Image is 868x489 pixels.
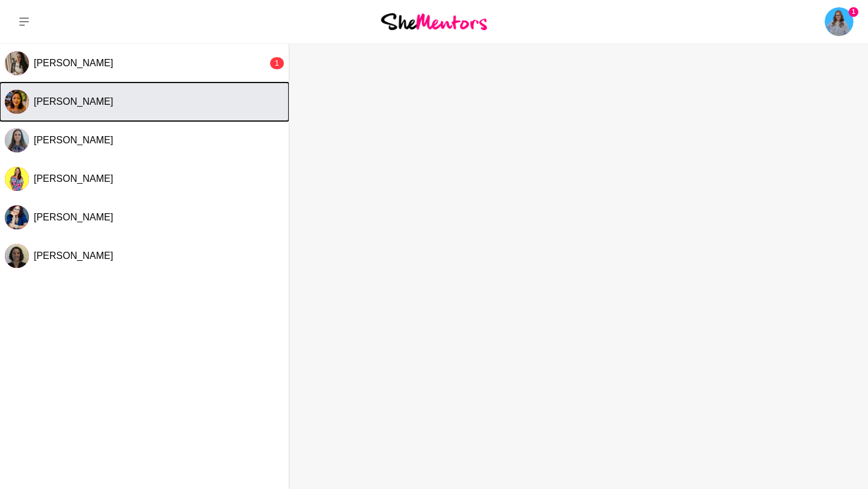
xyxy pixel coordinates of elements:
div: 1 [270,57,284,69]
div: Flora Chong [5,90,29,114]
span: [PERSON_NAME] [34,212,113,222]
img: She Mentors Logo [381,13,487,30]
span: [PERSON_NAME] [34,96,113,107]
img: R [5,167,29,191]
img: C [5,51,29,75]
img: A [5,205,29,229]
span: [PERSON_NAME] [34,58,113,68]
img: L [5,244,29,268]
span: [PERSON_NAME] [34,173,113,184]
img: F [5,90,29,114]
span: [PERSON_NAME] [34,251,113,261]
span: [PERSON_NAME] [34,135,113,145]
img: Mona Swarup [825,7,854,36]
span: 1 [849,7,858,17]
div: Roslyn Thompson [5,167,29,191]
div: Laila Punj [5,244,29,268]
div: Christine Pietersz [5,51,29,75]
a: Mona Swarup1 [825,7,854,36]
img: A [5,128,29,152]
div: Alison Renwick [5,128,29,152]
div: Amanda Ewin [5,205,29,229]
